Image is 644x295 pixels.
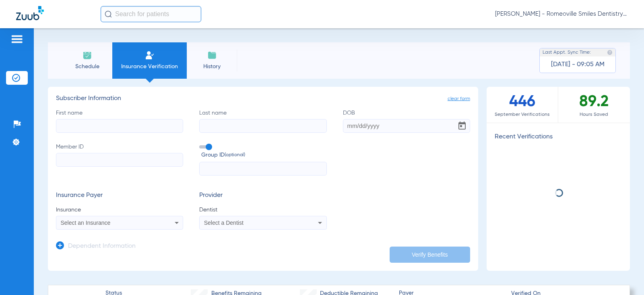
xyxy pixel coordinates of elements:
label: Member ID [56,143,183,176]
button: Open calendar [454,118,470,134]
label: DOB [343,109,470,133]
div: 89.2 [558,87,630,123]
span: Select a Dentist [204,220,244,226]
h3: Insurance Payer [56,192,183,200]
span: September Verifications [487,111,558,119]
span: Hours Saved [558,111,630,119]
img: last sync help info [607,50,613,55]
h3: Recent Verifications [487,133,630,141]
button: Verify Benefits [390,247,470,263]
input: First name [56,119,183,133]
input: Member ID [56,153,183,167]
h3: Provider [199,192,326,200]
img: Search Icon [105,10,112,18]
img: Schedule [83,50,92,60]
img: Manual Insurance Verification [145,50,155,60]
input: Search for patients [101,6,201,22]
span: Dentist [199,206,326,214]
img: Zuub Logo [16,6,44,20]
span: clear form [448,95,470,103]
span: [DATE] - 09:05 AM [551,61,605,69]
label: First name [56,109,183,133]
span: [PERSON_NAME] - Romeoville Smiles Dentistry [495,10,628,18]
input: Last name [199,119,326,133]
label: Last name [199,109,326,133]
span: Last Appt. Sync Time: [543,48,591,56]
span: Insurance [56,206,183,214]
h3: Subscriber Information [56,95,470,103]
span: Insurance Verification [118,63,181,71]
span: Schedule [68,63,106,71]
div: 446 [487,87,558,123]
input: DOBOpen calendar [343,119,470,133]
span: Group ID [201,151,326,159]
span: History [193,63,231,71]
img: History [207,50,217,60]
span: Select an Insurance [61,220,111,226]
h3: Dependent Information [68,243,136,251]
small: (optional) [225,151,245,159]
img: hamburger-icon [10,34,23,44]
